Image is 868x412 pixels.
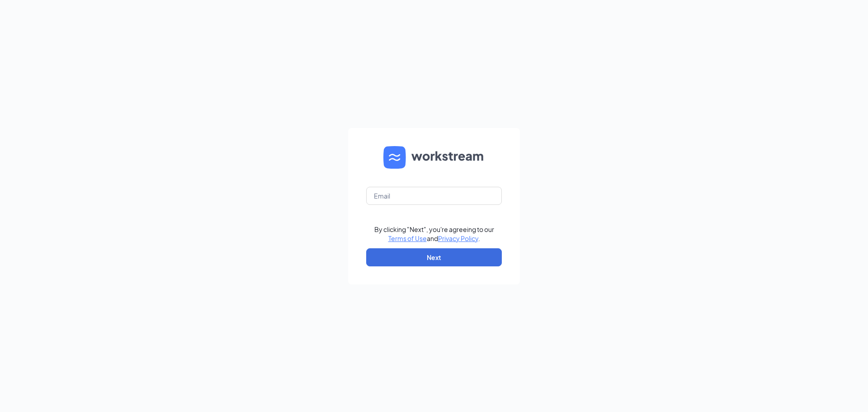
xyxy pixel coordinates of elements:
img: WS logo and Workstream text [383,146,485,169]
button: Next [366,248,502,266]
a: Privacy Policy [438,234,478,242]
a: Terms of Use [388,234,427,242]
div: By clicking "Next", you're agreeing to our and . [374,225,494,243]
input: Email [366,187,502,205]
